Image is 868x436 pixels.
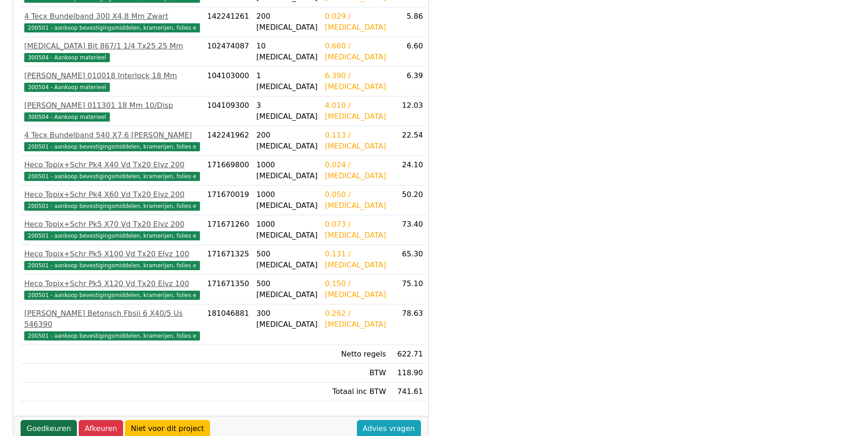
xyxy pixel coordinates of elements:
[24,308,200,330] div: [PERSON_NAME] Betonsch Fbsii 6 X40/5 Us 546390
[390,275,427,304] td: 75.10
[325,189,386,211] div: 0.050 / [MEDICAL_DATA]
[256,100,318,122] div: 3 [MEDICAL_DATA]
[390,126,427,156] td: 22.54
[321,383,390,401] td: Totaal inc BTW
[24,219,200,230] div: Heco Topix+Schr Pk5 X70 Vd Tx20 Elvz 200
[204,156,253,186] td: 171669800
[390,215,427,245] td: 73.40
[256,219,318,241] div: 1000 [MEDICAL_DATA]
[321,345,390,364] td: Netto regels
[24,100,200,111] div: [PERSON_NAME] 011301 18 Mm 10/Disp
[325,160,386,181] div: 0.024 / [MEDICAL_DATA]
[256,189,318,211] div: 1000 [MEDICAL_DATA]
[390,364,427,383] td: 118.90
[204,96,253,126] td: 104109300
[390,156,427,186] td: 24.10
[24,291,200,300] span: 200501 - aankoop bevestigingsmiddelen, kramerijen, folies e
[24,41,200,52] div: [MEDICAL_DATA] Bit 867/1 1/4 Tx25 25 Mm
[204,67,253,96] td: 104103000
[256,308,318,330] div: 300 [MEDICAL_DATA]
[24,172,200,181] span: 200501 - aankoop bevestigingsmiddelen, kramerijen, folies e
[204,245,253,275] td: 171671325
[24,70,200,92] a: [PERSON_NAME] 010018 Interlock 18 Mm300504 - Aankoop materieel
[24,41,200,63] a: [MEDICAL_DATA] Bit 867/1 1/4 Tx25 25 Mm300504 - Aankoop materieel
[390,7,427,37] td: 5.86
[24,11,200,22] div: 4 Tecx Bundelband 300 X4,8 Mm Zwart
[204,7,253,37] td: 142241261
[24,219,200,241] a: Heco Topix+Schr Pk5 X70 Vd Tx20 Elvz 200200501 - aankoop bevestigingsmiddelen, kramerijen, folies e
[24,83,110,92] span: 300504 - Aankoop materieel
[321,364,390,383] td: BTW
[325,70,386,92] div: 6.390 / [MEDICAL_DATA]
[24,160,200,181] a: Heco Topix+Schr Pk4 X40 Vd Tx20 Elvz 200200501 - aankoop bevestigingsmiddelen, kramerijen, folies e
[325,308,386,330] div: 0.262 / [MEDICAL_DATA]
[390,67,427,96] td: 6.39
[24,278,200,300] a: Heco Topix+Schr Pk5 X120 Vd Tx20 Elvz 100200501 - aankoop bevestigingsmiddelen, kramerijen, folies e
[204,126,253,156] td: 142241962
[24,308,200,341] a: [PERSON_NAME] Betonsch Fbsii 6 X40/5 Us 546390200501 - aankoop bevestigingsmiddelen, kramerijen, ...
[256,278,318,300] div: 500 [MEDICAL_DATA]
[24,249,200,271] a: Heco Topix+Schr Pk5 X100 Vd Tx20 Elvz 100200501 - aankoop bevestigingsmiddelen, kramerijen, folies e
[256,130,318,152] div: 200 [MEDICAL_DATA]
[204,304,253,345] td: 181046881
[325,11,386,33] div: 0.029 / [MEDICAL_DATA]
[390,37,427,67] td: 6.60
[256,11,318,33] div: 200 [MEDICAL_DATA]
[24,189,200,200] div: Heco Topix+Schr Pk4 X60 Vd Tx20 Elvz 200
[390,245,427,275] td: 65.30
[24,331,200,340] span: 200501 - aankoop bevestigingsmiddelen, kramerijen, folies e
[24,130,200,141] div: 4 Tecx Bundelband 540 X7,6 [PERSON_NAME]
[24,202,200,211] span: 200501 - aankoop bevestigingsmiddelen, kramerijen, folies e
[24,53,110,62] span: 300504 - Aankoop materieel
[204,275,253,304] td: 171671350
[24,249,200,260] div: Heco Topix+Schr Pk5 X100 Vd Tx20 Elvz 100
[204,215,253,245] td: 171671260
[390,186,427,215] td: 50.20
[325,249,386,271] div: 0.131 / [MEDICAL_DATA]
[24,11,200,33] a: 4 Tecx Bundelband 300 X4,8 Mm Zwart200501 - aankoop bevestigingsmiddelen, kramerijen, folies e
[24,112,110,122] span: 300504 - Aankoop materieel
[256,160,318,181] div: 1000 [MEDICAL_DATA]
[325,219,386,241] div: 0.073 / [MEDICAL_DATA]
[204,37,253,67] td: 102474087
[256,41,318,63] div: 10 [MEDICAL_DATA]
[204,186,253,215] td: 171670019
[24,278,200,289] div: Heco Topix+Schr Pk5 X120 Vd Tx20 Elvz 100
[24,100,200,122] a: [PERSON_NAME] 011301 18 Mm 10/Disp300504 - Aankoop materieel
[24,142,200,151] span: 200501 - aankoop bevestigingsmiddelen, kramerijen, folies e
[24,261,200,270] span: 200501 - aankoop bevestigingsmiddelen, kramerijen, folies e
[390,304,427,345] td: 78.63
[24,231,200,240] span: 200501 - aankoop bevestigingsmiddelen, kramerijen, folies e
[256,249,318,271] div: 500 [MEDICAL_DATA]
[24,23,200,32] span: 200501 - aankoop bevestigingsmiddelen, kramerijen, folies e
[24,130,200,152] a: 4 Tecx Bundelband 540 X7,6 [PERSON_NAME]200501 - aankoop bevestigingsmiddelen, kramerijen, folies e
[325,100,386,122] div: 4.010 / [MEDICAL_DATA]
[325,41,386,63] div: 0.660 / [MEDICAL_DATA]
[390,96,427,126] td: 12.03
[390,345,427,364] td: 622.71
[390,383,427,401] td: 741.61
[24,189,200,211] a: Heco Topix+Schr Pk4 X60 Vd Tx20 Elvz 200200501 - aankoop bevestigingsmiddelen, kramerijen, folies e
[325,278,386,300] div: 0.150 / [MEDICAL_DATA]
[24,160,200,170] div: Heco Topix+Schr Pk4 X40 Vd Tx20 Elvz 200
[256,70,318,92] div: 1 [MEDICAL_DATA]
[325,130,386,152] div: 0.113 / [MEDICAL_DATA]
[24,70,200,81] div: [PERSON_NAME] 010018 Interlock 18 Mm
